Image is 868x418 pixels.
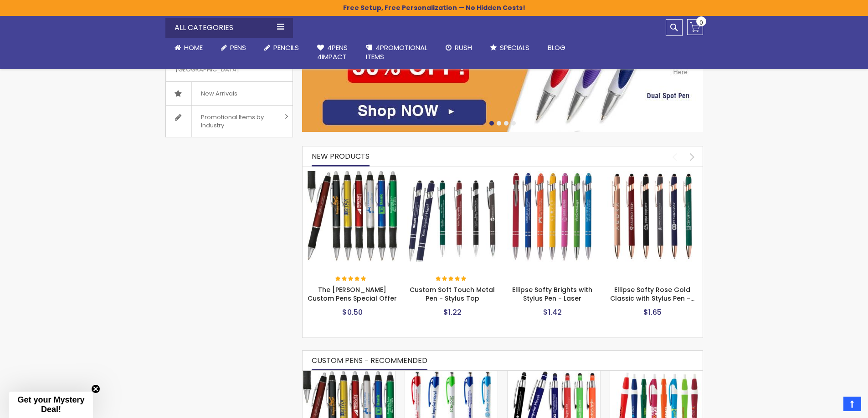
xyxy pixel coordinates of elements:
[699,18,703,27] span: 0
[308,38,357,67] a: 4Pens4impact
[607,171,698,262] img: Ellipse Softy Rose Gold Classic with Stylus Pen - Silver Laser
[455,43,472,52] span: Rush
[230,43,246,52] span: Pens
[335,276,367,282] div: 100%
[357,38,437,67] a: 4PROMOTIONALITEMS
[610,285,694,303] a: Ellipse Softy Rose Gold Classic with Stylus Pen -…
[212,38,255,58] a: Pens
[191,82,247,106] span: New Arrivals
[684,149,700,165] div: next
[303,371,395,378] a: The Barton Custom Pens Special Offer
[165,18,293,38] div: All Categories
[308,285,397,303] a: The [PERSON_NAME] Custom Pens Special Offer
[407,171,498,178] a: Custom Soft Touch Metal Pen - Stylus Top
[255,38,308,58] a: Pencils
[643,307,662,317] span: $1.65
[508,371,600,378] a: Celeste Soft Touch Metal Pens With Stylus - Special Offer
[548,43,565,52] span: Blog
[405,371,498,378] a: Avenir® Custom Soft Grip Advertising Pens
[166,82,293,106] a: New Arrivals
[543,307,562,317] span: $1.42
[17,395,84,414] span: Get your Mystery Deal!
[436,276,467,282] div: 100%
[9,392,93,418] div: Get your Mystery Deal!Close teaser
[342,307,363,317] span: $0.50
[667,149,683,165] div: prev
[165,38,212,58] a: Home
[407,171,498,262] img: Custom Soft Touch Metal Pen - Stylus Top
[507,171,598,262] img: Ellipse Softy Brights with Stylus Pen - Laser
[166,106,293,137] a: Promotional Items by Industry
[443,307,462,317] span: $1.22
[312,355,427,366] span: CUSTOM PENS - RECOMMENDED
[191,106,282,137] span: Promotional Items by Industry
[366,43,427,61] span: 4PROMOTIONAL ITEMS
[307,171,398,262] img: The Barton Custom Pens Special Offer
[273,43,299,52] span: Pencils
[687,19,703,35] a: 0
[507,171,598,178] a: Ellipse Softy Brights with Stylus Pen - Laser
[610,371,703,378] a: Dart Color slim Pens
[307,171,398,178] a: The Barton Custom Pens Special Offer
[410,285,495,303] a: Custom Soft Touch Metal Pen - Stylus Top
[184,43,203,52] span: Home
[91,384,100,393] button: Close teaser
[607,171,698,178] a: Ellipse Softy Rose Gold Classic with Stylus Pen - Silver Laser
[312,151,370,161] span: New Products
[317,43,348,61] span: 4Pens 4impact
[437,38,481,58] a: Rush
[500,43,529,52] span: Specials
[481,38,539,58] a: Specials
[539,38,575,58] a: Blog
[512,285,592,303] a: Ellipse Softy Brights with Stylus Pen - Laser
